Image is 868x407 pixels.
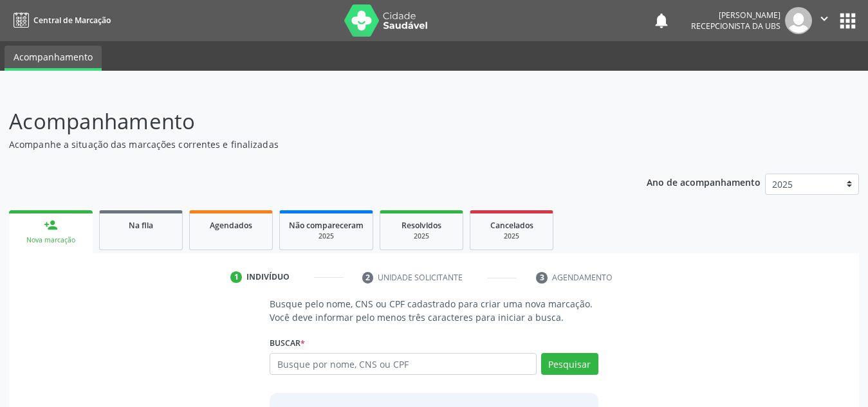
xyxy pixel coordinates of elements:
a: Acompanhamento [5,46,102,71]
div: [PERSON_NAME] [691,10,780,21]
div: person_add [44,218,58,232]
input: Busque por nome, CNS ou CPF [270,353,537,375]
div: Indivíduo [246,271,290,283]
span: Resolvidos [402,220,441,231]
div: 2025 [479,231,544,241]
span: Agendados [210,220,252,231]
button:  [812,7,836,34]
label: Buscar [270,333,305,353]
button: notifications [652,12,670,30]
button: Pesquisar [541,353,598,375]
p: Acompanhamento [9,105,604,138]
span: Na fila [129,220,153,231]
span: Não compareceram [289,220,364,231]
div: 2025 [389,231,454,241]
a: Central de Marcação [9,10,111,31]
button: apps [836,10,859,32]
div: Nova marcação [18,235,84,245]
span: Central de Marcação [33,15,111,26]
i:  [817,12,831,26]
div: 2025 [289,231,364,241]
p: Acompanhe a situação das marcações correntes e finalizadas [9,138,604,151]
span: Recepcionista da UBS [691,21,780,32]
div: 1 [230,271,242,283]
img: img [785,7,812,34]
p: Busque pelo nome, CNS ou CPF cadastrado para criar uma nova marcação. Você deve informar pelo men... [270,297,598,324]
span: Cancelados [490,220,533,231]
p: Ano de acompanhamento [647,174,761,190]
